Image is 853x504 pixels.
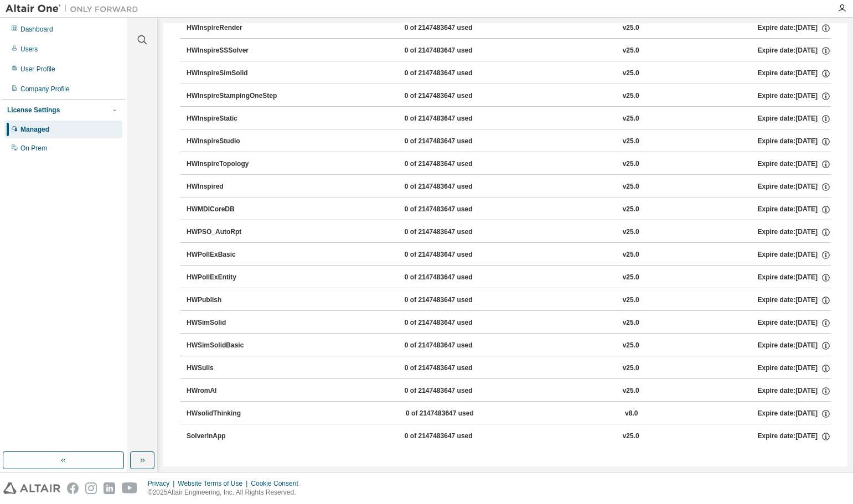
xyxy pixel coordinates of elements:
[623,23,639,33] div: v25.0
[758,137,831,147] div: Expire date: [DATE]
[405,159,504,169] div: 0 of 2147483647 used
[187,39,831,63] button: HWInspireSSSolver0 of 2147483647 usedv25.0Expire date:[DATE]
[20,85,70,93] div: Company Profile
[623,432,639,441] div: v25.0
[405,250,504,260] div: 0 of 2147483647 used
[187,334,831,358] button: HWSimSolidBasic0 of 2147483647 usedv25.0Expire date:[DATE]
[20,45,38,54] div: Users
[187,273,286,283] div: HWPollExEntity
[187,288,831,313] button: HWPublish0 of 2147483647 usedv25.0Expire date:[DATE]
[405,432,504,441] div: 0 of 2147483647 used
[758,23,831,33] div: Expire date: [DATE]
[758,409,831,419] div: Expire date: [DATE]
[67,482,79,494] img: facebook.svg
[187,84,831,108] button: HWInspireStampingOneStep0 of 2147483647 usedv25.0Expire date:[DATE]
[187,250,286,260] div: HWPollExBasic
[623,363,639,373] div: v25.0
[187,311,831,335] button: HWSimSolid0 of 2147483647 usedv25.0Expire date:[DATE]
[187,205,286,215] div: HWMDICoreDB
[3,482,60,494] img: altair_logo.svg
[187,402,831,426] button: HWsolidThinking0 of 2147483647 usedv8.0Expire date:[DATE]
[187,114,286,124] div: HWInspireStatic
[20,125,49,134] div: Managed
[623,182,639,192] div: v25.0
[758,69,831,79] div: Expire date: [DATE]
[187,159,286,169] div: HWInspireTopology
[187,386,286,396] div: HWromAI
[178,479,251,488] div: Website Terms of Use
[187,432,286,441] div: SolverInApp
[623,46,639,56] div: v25.0
[187,182,286,192] div: HWInspired
[758,114,831,124] div: Expire date: [DATE]
[187,227,286,237] div: HWPSO_AutoRpt
[405,137,504,147] div: 0 of 2147483647 used
[405,273,504,283] div: 0 of 2147483647 used
[623,159,639,169] div: v25.0
[405,23,504,33] div: 0 of 2147483647 used
[625,409,638,419] div: v8.0
[187,363,286,373] div: HWSulis
[405,295,504,305] div: 0 of 2147483647 used
[187,91,286,101] div: HWInspireStampingOneStep
[405,182,504,192] div: 0 of 2147483647 used
[251,479,304,488] div: Cookie Consent
[405,341,504,351] div: 0 of 2147483647 used
[187,379,831,403] button: HWromAI0 of 2147483647 usedv25.0Expire date:[DATE]
[405,363,504,373] div: 0 of 2147483647 used
[758,386,831,396] div: Expire date: [DATE]
[623,205,639,215] div: v25.0
[758,227,831,237] div: Expire date: [DATE]
[187,16,831,40] button: HWInspireRender0 of 2147483647 usedv25.0Expire date:[DATE]
[20,65,55,74] div: User Profile
[85,482,97,494] img: instagram.svg
[623,341,639,351] div: v25.0
[623,386,639,396] div: v25.0
[187,129,831,154] button: HWInspireStudio0 of 2147483647 usedv25.0Expire date:[DATE]
[187,152,831,176] button: HWInspireTopology0 of 2147483647 usedv25.0Expire date:[DATE]
[758,341,831,351] div: Expire date: [DATE]
[758,205,831,215] div: Expire date: [DATE]
[758,250,831,260] div: Expire date: [DATE]
[187,23,286,33] div: HWInspireRender
[187,356,831,381] button: HWSulis0 of 2147483647 usedv25.0Expire date:[DATE]
[187,220,831,245] button: HWPSO_AutoRpt0 of 2147483647 usedv25.0Expire date:[DATE]
[187,69,286,79] div: HWInspireSimSolid
[405,46,504,56] div: 0 of 2147483647 used
[187,175,831,199] button: HWInspired0 of 2147483647 usedv25.0Expire date:[DATE]
[187,61,831,86] button: HWInspireSimSolid0 of 2147483647 usedv25.0Expire date:[DATE]
[405,69,504,79] div: 0 of 2147483647 used
[20,144,47,153] div: On Prem
[187,266,831,290] button: HWPollExEntity0 of 2147483647 usedv25.0Expire date:[DATE]
[405,318,504,328] div: 0 of 2147483647 used
[623,250,639,260] div: v25.0
[758,273,831,283] div: Expire date: [DATE]
[187,295,286,305] div: HWPublish
[758,363,831,373] div: Expire date: [DATE]
[758,432,831,441] div: Expire date: [DATE]
[406,409,505,419] div: 0 of 2147483647 used
[7,106,60,115] div: License Settings
[405,91,504,101] div: 0 of 2147483647 used
[104,482,115,494] img: linkedin.svg
[623,114,639,124] div: v25.0
[187,137,286,147] div: HWInspireStudio
[187,46,286,56] div: HWInspireSSSolver
[405,227,504,237] div: 0 of 2147483647 used
[758,318,831,328] div: Expire date: [DATE]
[758,91,831,101] div: Expire date: [DATE]
[758,182,831,192] div: Expire date: [DATE]
[122,482,138,494] img: youtube.svg
[187,341,286,351] div: HWSimSolidBasic
[148,488,305,497] p: © 2025 Altair Engineering, Inc. All Rights Reserved.
[187,198,831,222] button: HWMDICoreDB0 of 2147483647 usedv25.0Expire date:[DATE]
[20,25,53,34] div: Dashboard
[405,114,504,124] div: 0 of 2147483647 used
[187,107,831,131] button: HWInspireStatic0 of 2147483647 usedv25.0Expire date:[DATE]
[187,243,831,267] button: HWPollExBasic0 of 2147483647 usedv25.0Expire date:[DATE]
[187,424,831,449] button: SolverInApp0 of 2147483647 usedv25.0Expire date:[DATE]
[148,479,178,488] div: Privacy
[623,137,639,147] div: v25.0
[405,205,504,215] div: 0 of 2147483647 used
[6,3,144,14] img: Altair One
